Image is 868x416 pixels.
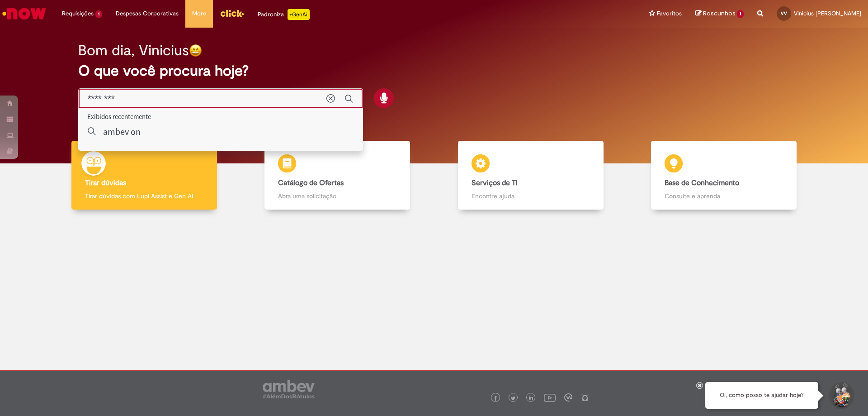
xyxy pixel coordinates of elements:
a: Catálogo de Ofertas Abra uma solicitação [241,141,434,210]
h2: Bom dia, Vinicius [78,43,189,58]
h2: O que você procura hoje? [78,63,790,79]
img: ServiceNow [1,5,47,23]
div: Oi, como posso te ajudar hoje? [705,382,818,409]
img: click_logo_yellow_360x200.png [220,6,244,20]
img: logo_footer_youtube.png [544,392,556,403]
a: Base de Conhecimento Consulte e aprenda [627,141,821,210]
span: VV [781,10,787,16]
p: Consulte e aprenda [665,191,783,201]
b: Catálogo de Ofertas [278,178,344,187]
p: Tirar dúvidas com Lupi Assist e Gen Ai [85,191,203,201]
a: Serviços de TI Encontre ajuda [434,141,627,210]
img: logo_footer_linkedin.png [529,396,533,401]
img: happy-face.png [189,44,202,57]
a: Rascunhos [695,10,744,18]
p: +GenAi [288,9,310,20]
b: Tirar dúvidas [85,178,126,187]
span: More [192,9,206,18]
span: Favoritos [657,9,682,18]
b: Base de Conhecimento [665,178,739,187]
button: Iniciar Conversa de Suporte [827,382,854,409]
div: Padroniza [258,9,310,20]
b: Serviços de TI [472,178,518,187]
p: Encontre ajuda [472,191,590,201]
img: logo_footer_ambev_rotulo_gray.png [263,380,315,398]
span: Rascunhos [703,9,736,18]
span: Despesas Corporativas [116,9,179,18]
span: 1 [95,10,102,18]
span: Vinicius [PERSON_NAME] [794,10,861,17]
span: 1 [737,10,744,18]
span: Requisições [62,9,94,18]
img: logo_footer_naosei.png [581,393,589,402]
p: Abra uma solicitação [278,191,396,201]
img: logo_footer_twitter.png [511,396,515,401]
img: logo_footer_facebook.png [493,396,498,401]
img: logo_footer_workplace.png [564,393,572,402]
a: Tirar dúvidas Tirar dúvidas com Lupi Assist e Gen Ai [47,141,241,210]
